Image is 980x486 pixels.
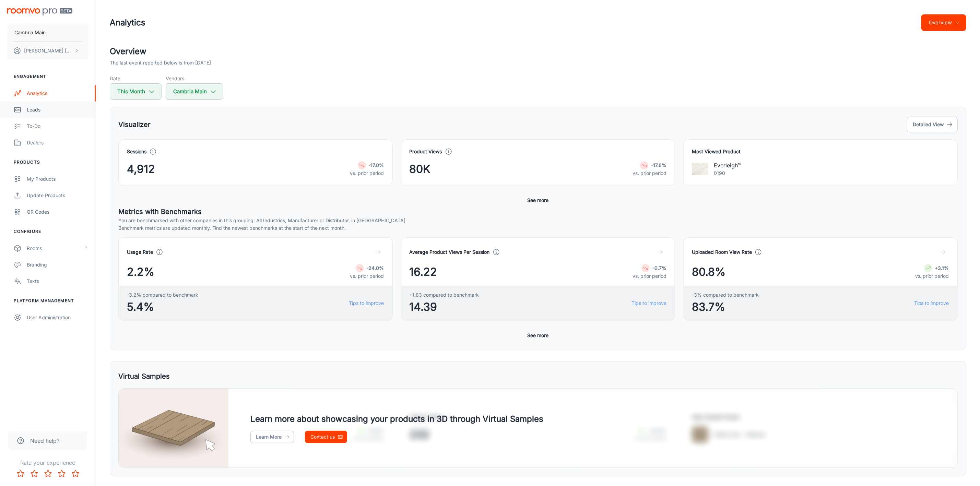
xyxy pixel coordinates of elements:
div: Analytics [27,90,89,97]
span: 14.39 [410,299,479,315]
p: Rate your experience [5,459,90,467]
div: Dealers [27,139,89,146]
button: This Month [110,83,162,100]
button: See more [525,194,552,206]
span: 4,912 [127,161,155,177]
p: [PERSON_NAME] [PERSON_NAME] [24,47,72,55]
p: vs. prior period [633,169,666,177]
button: Overview [921,14,966,31]
p: You are benchmarked with other companies in this grouping: All Industries, Manufacturer or Distri... [118,217,958,224]
h1: Analytics [110,16,145,29]
p: vs. prior period [350,272,384,280]
p: Benchmark metrics are updated monthly. Find the newest benchmarks at the start of the next month. [118,224,958,232]
button: Rate 5 star [69,467,82,481]
button: See more [525,329,552,342]
h5: Metrics with Benchmarks [118,206,958,217]
h4: Average Product Views Per Session [410,248,490,256]
img: Everleigh™ [692,161,708,177]
a: Tips to improve [631,299,666,307]
img: Roomvo PRO Beta [7,8,72,15]
a: Learn More [250,431,294,443]
div: QR Codes [27,208,89,216]
p: vs. prior period [915,272,949,280]
div: My Products [27,175,89,183]
span: 2.2% [127,264,154,280]
span: 80.8% [692,264,725,280]
button: Detailed View [907,117,958,132]
a: Tips to improve [914,299,949,307]
span: -3% compared to benchmark [692,291,759,299]
div: Leads [27,106,89,114]
h2: Overview [110,45,966,58]
button: [PERSON_NAME] [PERSON_NAME] [7,42,89,60]
strong: -0.7% [652,265,666,271]
h4: Usage Rate [127,248,153,256]
span: 83.7% [692,299,759,315]
p: 0190 [714,169,741,177]
div: Texts [27,277,89,285]
h4: Sessions [127,148,146,155]
button: Rate 2 star [27,467,41,481]
div: Branding [27,261,89,269]
button: Rate 3 star [41,467,55,481]
h4: Most Viewed Product [692,148,949,155]
div: Rooms [27,245,83,252]
p: vs. prior period [350,169,384,177]
button: Cambria Main [166,83,223,100]
h5: Date [110,75,162,82]
h5: Vendors [166,75,223,82]
span: 5.4% [127,299,198,315]
span: -3.2% compared to benchmark [127,291,198,299]
div: To-do [27,122,89,130]
h5: Virtual Samples [118,371,170,381]
div: User Administration [27,314,89,321]
strong: -17.6% [651,162,666,168]
p: The last event reported below is from [DATE] [110,59,211,67]
p: Everleigh™ [714,161,741,169]
h5: Visualizer [118,119,151,130]
h4: Uploaded Room View Rate [692,248,752,256]
span: 16.22 [410,264,437,280]
p: Cambria Main [14,29,46,36]
span: +1.83 compared to benchmark [410,291,479,299]
span: Need help? [30,437,59,445]
h4: Product Views [410,148,442,155]
strong: -17.0% [369,162,384,168]
span: 80K [410,161,431,177]
h4: Learn more about showcasing your products in 3D through Virtual Samples [250,413,543,425]
div: Update Products [27,192,89,199]
a: Contact us [305,431,347,443]
button: Rate 4 star [55,467,69,481]
button: Rate 1 star [14,467,27,481]
button: Cambria Main [7,24,89,42]
strong: -24.0% [367,265,384,271]
p: vs. prior period [633,272,666,280]
a: Tips to improve [349,299,384,307]
strong: +3.1% [935,265,949,271]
